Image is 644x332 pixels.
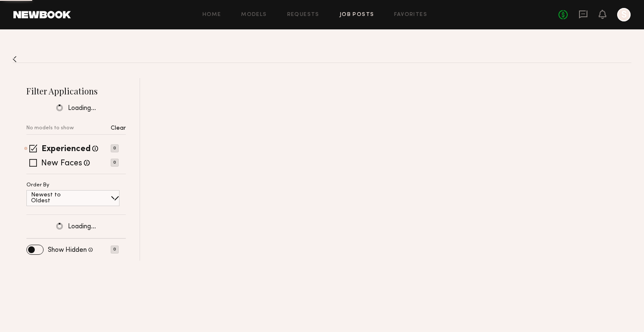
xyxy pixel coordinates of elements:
a: S [617,8,631,21]
label: Experienced [42,145,91,154]
a: Models [241,12,267,18]
a: Favorites [394,12,427,18]
p: Clear [111,125,126,131]
p: No models to show [26,125,74,131]
p: Newest to Oldest [31,192,81,204]
a: Job Posts [340,12,374,18]
h2: Filter Applications [26,85,126,97]
p: 0 [111,144,119,152]
span: Loading… [68,105,96,112]
p: 0 [111,246,119,254]
p: Order By [26,183,49,188]
a: Requests [287,12,319,18]
span: Loading… [68,223,96,230]
label: Show Hidden [48,247,87,254]
a: Home [203,12,221,18]
p: 0 [111,159,119,167]
img: Back to previous page [13,56,17,63]
label: New Faces [41,159,82,168]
